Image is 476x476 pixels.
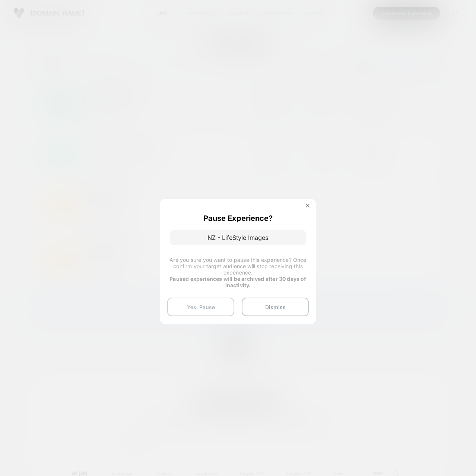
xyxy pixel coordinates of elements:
[170,230,306,245] p: NZ - LifeStyle Images
[167,298,234,316] button: Yes, Pause
[242,298,309,316] button: Dismiss
[203,214,273,223] p: Pause Experience?
[169,276,306,288] strong: Paused experiences will be archived after 30 days of inactivity.
[306,204,310,207] img: close
[169,257,306,276] span: Are you sure you want to pause this experience? Once confirm your target audience will stop recei...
